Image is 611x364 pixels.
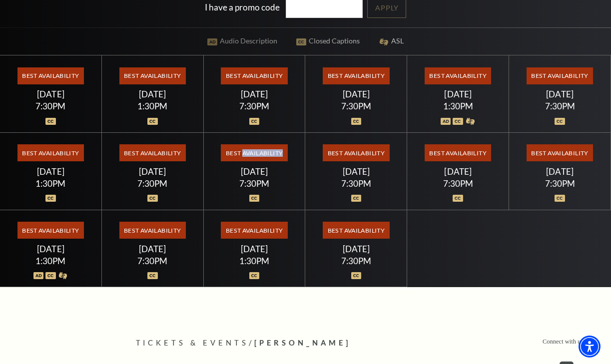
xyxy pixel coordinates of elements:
[317,102,395,110] div: 7:30PM
[119,222,186,239] span: Best Availability
[323,67,389,84] span: Best Availability
[12,257,89,265] div: 1:30PM
[215,89,293,99] div: [DATE]
[12,102,89,110] div: 7:30PM
[215,166,293,177] div: [DATE]
[543,337,591,347] p: Connect with us on
[317,257,395,265] div: 7:30PM
[205,1,280,12] label: I have a promo code
[12,244,89,254] div: [DATE]
[12,166,89,177] div: [DATE]
[254,339,351,347] span: [PERSON_NAME]
[136,339,249,347] span: Tickets & Events
[521,166,599,177] div: [DATE]
[419,166,497,177] div: [DATE]
[12,89,89,99] div: [DATE]
[425,67,491,84] span: Best Availability
[215,102,293,110] div: 7:30PM
[215,257,293,265] div: 1:30PM
[221,144,287,161] span: Best Availability
[12,179,89,188] div: 1:30PM
[419,89,497,99] div: [DATE]
[114,179,191,188] div: 7:30PM
[17,67,84,84] span: Best Availability
[221,67,287,84] span: Best Availability
[136,337,476,350] p: /
[521,89,599,99] div: [DATE]
[114,257,191,265] div: 7:30PM
[221,222,287,239] span: Best Availability
[317,166,395,177] div: [DATE]
[317,244,395,254] div: [DATE]
[114,102,191,110] div: 1:30PM
[215,179,293,188] div: 7:30PM
[527,67,593,84] span: Best Availability
[521,179,599,188] div: 7:30PM
[17,222,84,239] span: Best Availability
[419,102,497,110] div: 1:30PM
[323,144,389,161] span: Best Availability
[119,144,186,161] span: Best Availability
[579,336,601,358] div: Accessibility Menu
[419,179,497,188] div: 7:30PM
[317,89,395,99] div: [DATE]
[323,222,389,239] span: Best Availability
[114,89,191,99] div: [DATE]
[114,166,191,177] div: [DATE]
[114,244,191,254] div: [DATE]
[119,67,186,84] span: Best Availability
[527,144,593,161] span: Best Availability
[17,144,84,161] span: Best Availability
[215,244,293,254] div: [DATE]
[521,102,599,110] div: 7:30PM
[317,179,395,188] div: 7:30PM
[425,144,491,161] span: Best Availability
